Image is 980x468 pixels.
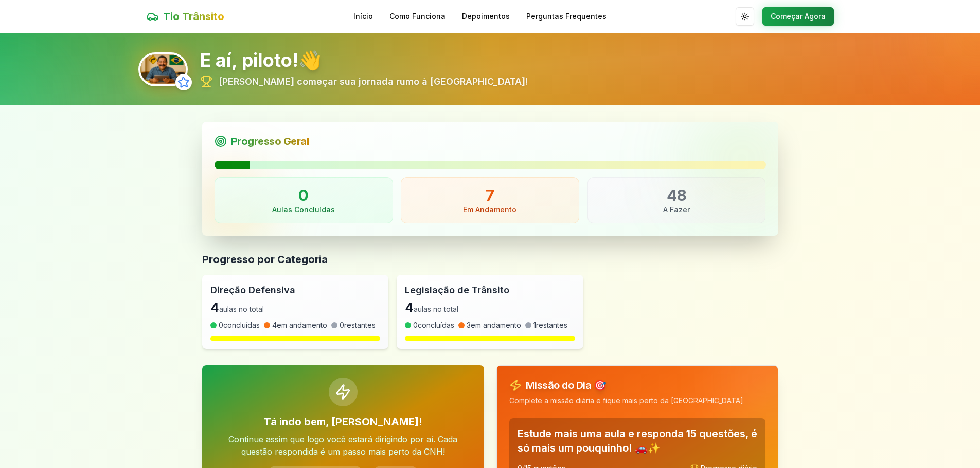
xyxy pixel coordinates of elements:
[210,299,381,316] div: 4
[215,433,472,458] p: Continue assim que logo você estará dirigindo por aí. Cada questão respondida é um passo mais per...
[526,378,607,392] h3: Missão do Dia 🎯
[202,252,778,267] h3: Progresso por Categoria
[147,9,224,24] a: Tio Trânsito
[409,204,571,215] p: Em Andamento
[219,305,264,313] span: aulas no total
[509,396,765,406] p: Complete a missão diária e fique mais perto da [GEOGRAPHIC_DATA]
[405,283,575,297] h4: Legislação de Trânsito
[389,11,446,22] a: Como Funciona
[163,9,224,24] span: Tio Trânsito
[414,305,458,313] span: aulas no total
[596,204,757,215] p: A Fazer
[518,426,757,455] h3: Estude mais uma aula e responda 15 questões, é só mais um pouquinho! 🚗✨
[533,320,567,330] span: 1 restantes
[210,283,381,297] h4: Direção Defensiva
[526,11,607,22] a: Perguntas Frequentes
[340,320,376,330] span: 0 restantes
[223,204,384,215] p: Aulas Concluídas
[467,320,521,330] span: 3 em andamento
[215,415,472,429] h3: Tá indo bem, [PERSON_NAME]!
[272,320,327,330] span: 4 em andamento
[200,50,842,70] h1: E aí, piloto! 👋
[409,186,571,204] p: 7
[219,320,260,330] span: 0 concluídas
[462,11,510,22] a: Depoimentos
[219,74,528,89] p: [PERSON_NAME] começar sua jornada rumo à [GEOGRAPHIC_DATA]!
[413,320,454,330] span: 0 concluídas
[353,11,373,22] a: Início
[405,299,575,316] div: 4
[596,186,757,204] p: 48
[223,186,384,204] p: 0
[231,134,309,148] span: Progresso Geral
[762,7,834,26] button: Começar Agora
[138,52,188,87] img: Tio Trânsito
